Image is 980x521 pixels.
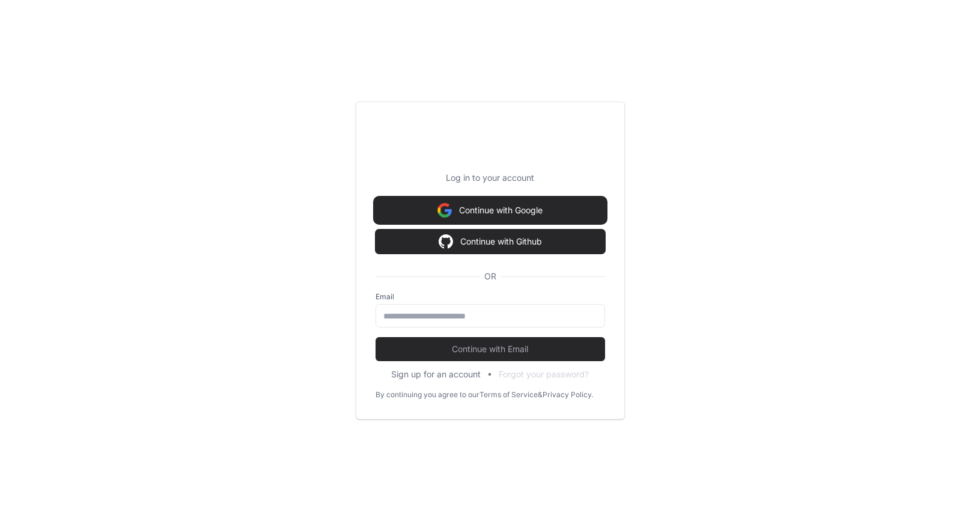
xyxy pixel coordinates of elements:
button: Forgot your password? [499,368,589,380]
a: Privacy Policy. [543,390,593,400]
label: Email [376,292,605,302]
div: & [538,390,543,400]
div: By continuing you agree to our [376,390,479,400]
button: Sign up for an account [391,368,481,380]
img: Sign in with google [437,198,452,222]
p: Log in to your account [376,172,605,184]
span: OR [479,270,501,282]
button: Continue with Google [376,198,605,222]
button: Continue with Email [376,337,605,361]
img: Sign in with google [439,230,453,254]
button: Continue with Github [376,230,605,254]
a: Terms of Service [479,390,538,400]
span: Continue with Email [376,343,605,355]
